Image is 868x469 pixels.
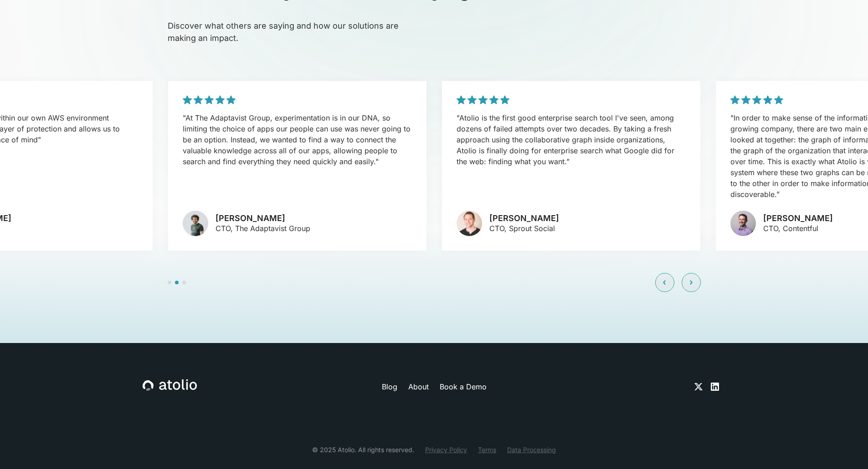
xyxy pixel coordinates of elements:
[489,223,559,234] p: CTO, Sprout Social
[822,425,868,469] iframe: Chat Widget
[168,20,411,44] p: Discover what others are saying and how our solutions are making an impact.
[763,213,833,223] h3: [PERSON_NAME]
[408,381,429,392] a: About
[507,445,556,454] a: Data Processing
[440,381,487,392] a: Book a Demo
[183,112,412,167] p: "At The Adaptavist Group, experimentation is in our DNA, so limiting the choice of apps our peopl...
[730,211,756,236] img: avatar
[489,213,559,223] h3: [PERSON_NAME]
[425,445,467,454] a: Privacy Policy
[478,445,496,454] a: Terms
[382,381,397,392] a: Blog
[312,445,414,454] div: © 2025 Atolio. All rights reserved.
[216,223,310,234] p: CTO, The Adaptavist Group
[183,211,208,236] img: avatar
[457,112,686,167] p: "Atolio is the first good enterprise search tool I've seen, among dozens of failed attempts over ...
[457,211,482,236] img: avatar
[216,213,310,223] h3: [PERSON_NAME]
[763,223,833,234] p: CTO, Contentful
